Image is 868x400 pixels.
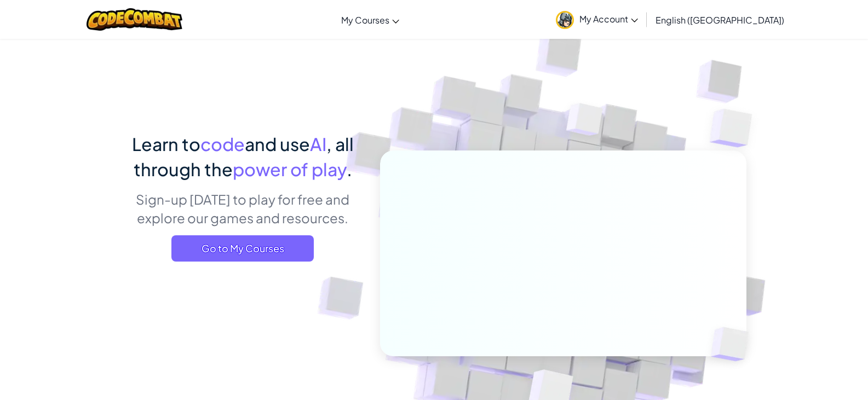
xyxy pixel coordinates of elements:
[347,158,352,180] span: .
[171,235,314,262] a: Go to My Courses
[545,82,624,163] img: Overlap cubes
[650,5,790,34] a: English ([GEOGRAPHIC_DATA])
[310,133,326,155] span: AI
[200,133,245,155] span: code
[122,190,364,227] p: Sign-up [DATE] to play for free and explore our games and resources.
[341,14,389,26] span: My Courses
[87,8,182,31] img: CodeCombat logo
[579,13,638,25] span: My Account
[556,11,574,29] img: avatar
[688,82,783,175] img: Overlap cubes
[132,133,200,155] span: Learn to
[656,14,784,26] span: English ([GEOGRAPHIC_DATA])
[550,2,643,37] a: My Account
[233,158,347,180] span: power of play
[692,304,774,384] img: Overlap cubes
[245,133,310,155] span: and use
[336,5,405,34] a: My Courses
